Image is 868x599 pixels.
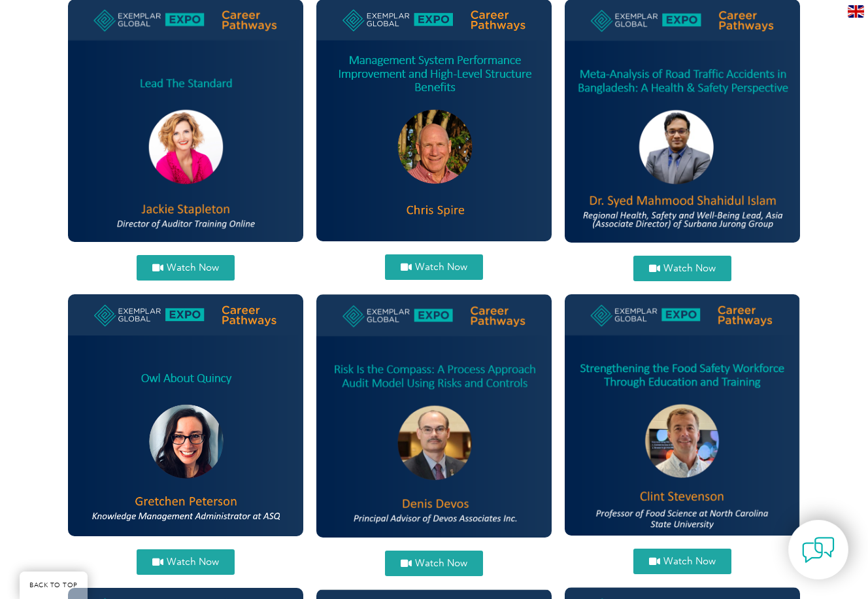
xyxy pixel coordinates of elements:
[848,5,864,18] img: en
[167,263,219,273] span: Watch Now
[385,254,483,280] a: Watch Now
[415,558,467,568] span: Watch Now
[137,255,235,281] a: Watch Now
[68,294,303,536] img: ASQ
[633,549,731,574] a: Watch Now
[20,572,88,599] a: BACK TO TOP
[802,534,835,566] img: contact-chat.png
[663,264,716,273] span: Watch Now
[633,256,731,281] a: Watch Now
[137,549,235,575] a: Watch Now
[663,556,716,566] span: Watch Now
[565,294,800,536] img: Clint
[167,557,219,567] span: Watch Now
[415,262,467,272] span: Watch Now
[316,294,552,538] img: Denis
[385,551,483,576] a: Watch Now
